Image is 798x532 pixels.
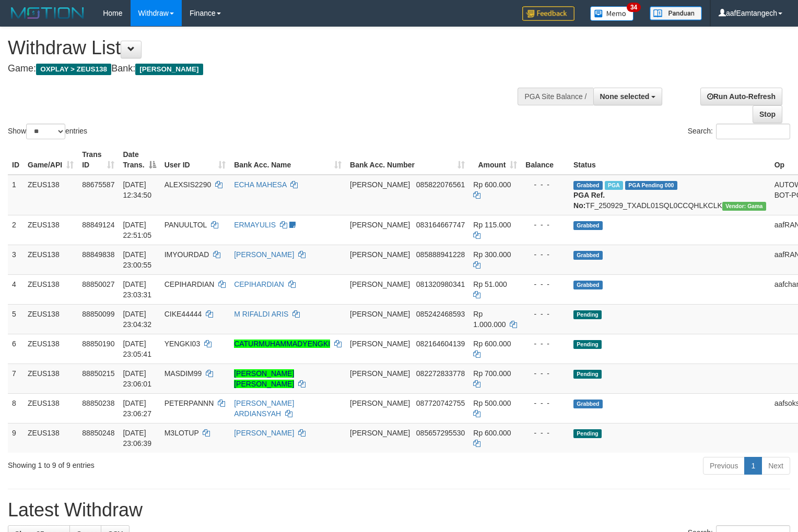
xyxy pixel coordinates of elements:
th: ID [8,145,24,175]
span: PANUULTOL [165,221,207,229]
a: [PERSON_NAME] [234,429,294,437]
span: [DATE] 23:03:31 [123,280,151,299]
th: User ID: activate to sort column ascending [160,145,230,175]
span: Grabbed [573,281,603,289]
span: Copy 083164667747 to clipboard [416,221,465,229]
span: Pending [573,310,602,319]
a: Previous [703,457,745,475]
td: 4 [8,274,24,304]
td: ZEUS138 [24,175,78,215]
th: Bank Acc. Number: activate to sort column ascending [346,145,469,175]
td: ZEUS138 [24,245,78,274]
span: None selected [600,92,650,101]
img: panduan.png [650,6,702,20]
span: Grabbed [573,181,603,190]
span: CEPIHARDIAN [165,280,215,288]
span: PGA Pending [625,181,677,190]
span: Grabbed [573,221,603,230]
span: Rp 600.000 [473,340,511,348]
td: 3 [8,245,24,274]
span: Rp 600.000 [473,429,511,437]
td: 9 [8,423,24,453]
td: TF_250929_TXADL01SQL0CCQHLKCLK [569,175,770,215]
select: Showentries [26,124,65,139]
span: [DATE] 23:05:41 [123,340,151,358]
span: Marked by aafpengsreynich [605,181,623,190]
a: CEPIHARDIAN [234,280,284,288]
span: [PERSON_NAME] [350,221,410,229]
td: ZEUS138 [24,393,78,423]
img: Button%20Memo.svg [590,6,634,21]
span: Pending [573,429,602,438]
span: [DATE] 23:04:32 [123,310,151,329]
span: MASDIM99 [165,369,202,378]
td: 2 [8,215,24,245]
span: [DATE] 23:00:55 [123,250,151,269]
span: Rp 700.000 [473,369,511,378]
span: Rp 600.000 [473,180,511,189]
span: Copy 085822076561 to clipboard [416,180,465,189]
span: 34 [627,3,641,12]
div: - - - [525,279,565,289]
img: MOTION_logo.png [8,5,87,21]
span: Pending [573,370,602,379]
a: CATURMUHAMMADYENGKI [234,340,330,348]
span: [PERSON_NAME] [350,280,410,288]
span: [PERSON_NAME] [350,310,410,318]
td: 8 [8,393,24,423]
span: [DATE] 23:06:39 [123,429,151,448]
span: Rp 115.000 [473,221,511,229]
span: [PERSON_NAME] [350,180,410,189]
td: ZEUS138 [24,215,78,245]
div: - - - [525,179,565,190]
th: Status [569,145,770,175]
div: - - - [525,220,565,230]
div: - - - [525,368,565,379]
span: [DATE] 23:06:27 [123,399,151,418]
img: Feedback.jpg [522,6,574,21]
td: 5 [8,304,24,334]
td: ZEUS138 [24,423,78,453]
td: ZEUS138 [24,334,78,364]
div: Showing 1 to 9 of 9 entries [8,456,325,470]
span: 88675587 [82,180,114,189]
span: 88850190 [82,340,114,348]
span: 88850238 [82,399,114,407]
div: - - - [525,249,565,260]
span: 88849124 [82,221,114,229]
span: CIKE44444 [165,310,202,318]
a: [PERSON_NAME] [PERSON_NAME] [234,369,294,388]
span: YENGKI03 [165,340,200,348]
input: Search: [716,124,790,139]
span: IMYOURDAD [165,250,209,259]
th: Date Trans.: activate to sort column descending [119,145,160,175]
span: Grabbed [573,251,603,260]
label: Search: [688,124,790,139]
span: Copy 085657295530 to clipboard [416,429,465,437]
a: M RIFALDI ARIS [234,310,288,318]
h1: Latest Withdraw [8,500,790,521]
td: 6 [8,334,24,364]
a: [PERSON_NAME] ARDIANSYAH [234,399,294,418]
td: 7 [8,364,24,393]
span: Copy 082272833778 to clipboard [416,369,465,378]
span: Rp 1.000.000 [473,310,506,329]
a: ECHA MAHESA [234,180,286,189]
td: ZEUS138 [24,364,78,393]
a: Stop [753,105,782,123]
span: [PERSON_NAME] [350,340,410,348]
div: PGA Site Balance / [518,88,593,105]
div: - - - [525,338,565,349]
span: 88850215 [82,369,114,378]
div: - - - [525,398,565,408]
a: ERMAYULIS [234,221,276,229]
span: Copy 085888941228 to clipboard [416,250,465,259]
span: [DATE] 22:51:05 [123,221,151,239]
a: [PERSON_NAME] [234,250,294,259]
span: M3LOTUP [165,429,199,437]
td: ZEUS138 [24,304,78,334]
span: [PERSON_NAME] [350,399,410,407]
span: Copy 085242468593 to clipboard [416,310,465,318]
a: Next [761,457,790,475]
span: PETERPANNN [165,399,214,407]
